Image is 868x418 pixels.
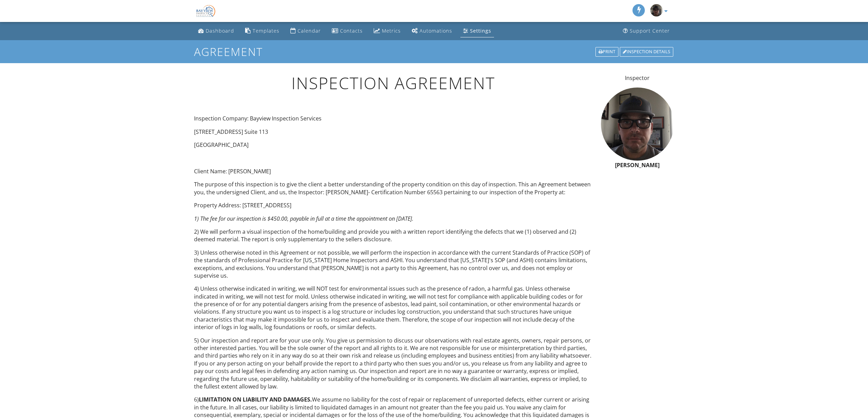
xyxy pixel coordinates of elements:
h1: Agreement [194,46,674,58]
div: Print [595,47,618,57]
p: [GEOGRAPHIC_DATA] [194,141,593,149]
h1: Inspection Agreement [194,74,593,92]
img: Bayview Inspection Services [194,2,217,20]
a: Templates [242,25,282,37]
a: Settings [460,25,494,37]
p: Inspection Company: Bayview Inspection Services [194,115,593,122]
strong: LIMITATION ON LIABILITY AND DAMAGES. [199,396,312,403]
div: Inspection Details [620,47,673,57]
div: Calendar [298,27,321,34]
div: Contacts [340,27,363,34]
p: The purpose of this inspection is to give the client a better understanding of the property condi... [194,181,593,196]
p: 3) Unless otherwise noted in this Agreement or not possible, we will perform the inspection in ac... [194,249,593,280]
em: 1) The fee for our inspection is $450.00, payable in full at a time the appointment on [DATE]. [194,215,413,222]
div: Settings [470,27,491,34]
div: Metrics [382,27,401,34]
div: Support Center [630,27,670,34]
img: img_1790.jpg [650,4,663,16]
a: Metrics [371,25,403,37]
a: Support Center [620,25,673,37]
a: Calendar [288,25,324,37]
p: 4) Unless otherwise indicated in writing, we will NOT test for environmental issues such as the p... [194,285,593,331]
a: Automations (Basic) [409,25,455,37]
p: [STREET_ADDRESS] Suite 113 [194,128,593,136]
div: Automations [420,27,452,34]
div: Templates [253,27,279,34]
a: Inspection Details [619,46,674,57]
p: 5) Our inspection and report are for your use only. You give us permission to discuss our observa... [194,337,593,391]
p: Property Address: [STREET_ADDRESS] [194,201,593,209]
a: Dashboard [195,25,237,37]
p: Inspector [601,74,674,82]
img: img_1790.jpg [601,88,674,161]
p: Client Name: [PERSON_NAME] [194,167,593,175]
div: Dashboard [206,27,234,34]
a: Print [595,46,619,57]
h6: [PERSON_NAME] [601,162,674,169]
p: 2) We will perform a visual inspection of the home/building and provide you with a written report... [194,228,593,243]
a: Contacts [329,25,365,37]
